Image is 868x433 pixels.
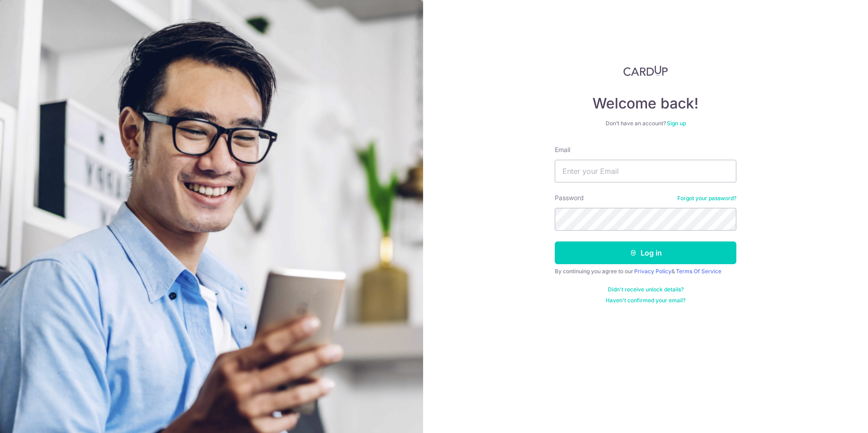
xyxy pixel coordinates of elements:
a: Forgot your password? [677,195,736,202]
a: Privacy Policy [634,268,671,275]
input: Enter your Email [555,160,736,182]
a: Haven't confirmed your email? [606,297,686,304]
button: Log in [555,241,736,264]
a: Terms Of Service [676,268,721,275]
a: Sign up [667,120,686,127]
div: Don’t have an account? [555,120,736,127]
div: By continuing you agree to our & [555,268,736,275]
label: Email [555,145,570,154]
img: CardUp Logo [623,65,668,76]
a: Didn't receive unlock details? [608,286,684,293]
label: Password [555,193,584,202]
h4: Welcome back! [555,94,736,113]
